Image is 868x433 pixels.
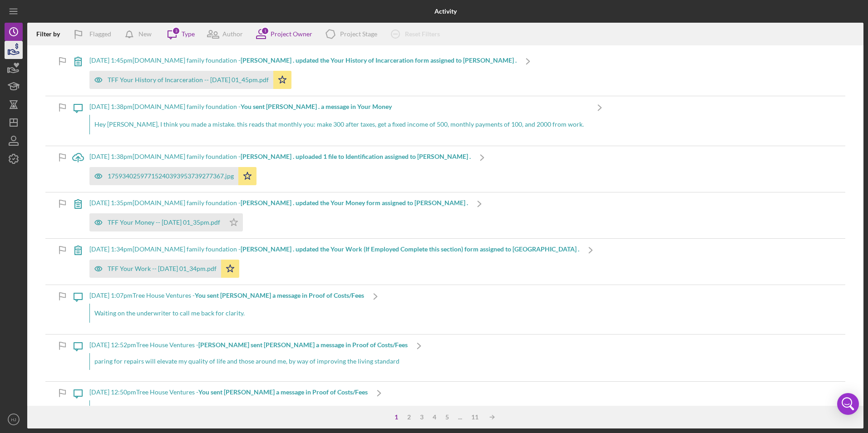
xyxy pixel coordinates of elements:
div: paring for repairs will elevate my quality of life and those around me, by way of improving the l... [89,353,408,369]
div: 4 [428,413,441,421]
a: [DATE] 1:45pm[DOMAIN_NAME] family foundation -[PERSON_NAME] . updated the Your History of Incarce... [67,50,539,96]
b: [PERSON_NAME] . uploaded 1 file to Identification assigned to [PERSON_NAME] . [241,153,471,160]
a: [DATE] 1:38pm[DOMAIN_NAME] family foundation -You sent [PERSON_NAME] . a message in Your MoneyHey... [67,96,611,145]
a: [DATE] 12:50pmTree House Ventures -You sent [PERSON_NAME] a message in Proof of Costs/FeesRMV is ... [67,382,390,431]
div: 3 [172,27,180,35]
a: [DATE] 1:35pm[DOMAIN_NAME] family foundation -[PERSON_NAME] . updated the Your Money form assigne... [67,192,491,238]
b: You sent [PERSON_NAME] a message in Proof of Costs/Fees [195,291,364,299]
button: Flagged [67,25,120,43]
div: TFF Your Money -- [DATE] 01_35pm.pdf [108,219,220,226]
div: Project Owner [271,30,312,38]
div: [DATE] 1:34pm [DOMAIN_NAME] family foundation - [89,246,579,253]
div: New [138,25,152,43]
div: ... [454,413,467,421]
b: [PERSON_NAME] sent [PERSON_NAME] a message in Proof of Costs/Fees [198,341,408,349]
button: 17593402597715240393953739277367.jpg [89,167,256,185]
a: [DATE] 1:38pm[DOMAIN_NAME] family foundation -[PERSON_NAME] . uploaded 1 file to Identification a... [67,146,493,192]
p: Hey [PERSON_NAME], I think you made a mistake. this reads that monthly you: make 300 after taxes,... [94,119,584,129]
div: [DATE] 12:50pm Tree House Ventures - [89,389,368,396]
button: HJ [5,410,23,428]
div: Flagged [89,25,111,43]
b: Activity [434,8,457,15]
a: [DATE] 12:52pmTree House Ventures -[PERSON_NAME] sent [PERSON_NAME] a message in Proof of Costs/F... [67,335,430,381]
div: [DATE] 1:35pm [DOMAIN_NAME] family foundation - [89,199,468,207]
div: 17593402597715240393953739277367.jpg [108,172,234,180]
button: TFF Your Work -- [DATE] 01_34pm.pdf [89,260,239,278]
b: You sent [PERSON_NAME] . a message in Your Money [241,103,392,110]
button: New [120,25,161,43]
div: [DATE] 1:07pm Tree House Ventures - [89,292,364,299]
p: Waiting on the underwriter to call me back for clarity. [94,308,360,318]
b: [PERSON_NAME] . updated the Your Money form assigned to [PERSON_NAME] . [241,199,468,207]
a: [DATE] 1:07pmTree House Ventures -You sent [PERSON_NAME] a message in Proof of Costs/FeesWaiting ... [67,285,387,334]
button: TFF Your History of Incarceration -- [DATE] 01_45pm.pdf [89,71,291,89]
div: 1 [390,413,403,421]
div: 11 [467,413,483,421]
div: Project Stage [340,30,377,38]
button: TFF Your Money -- [DATE] 01_35pm.pdf [89,213,243,231]
a: [DATE] 1:34pm[DOMAIN_NAME] family foundation -[PERSON_NAME] . updated the Your Work (If Employed ... [67,239,602,285]
div: Reset Filters [405,25,440,43]
div: [DATE] 12:52pm Tree House Ventures - [89,341,408,349]
div: 3 [415,413,428,421]
text: HJ [11,417,16,422]
div: [DATE] 1:38pm [DOMAIN_NAME] family foundation - [89,153,471,160]
div: 2 [403,413,415,421]
p: RMV is a clear way [94,405,363,415]
div: 5 [441,413,454,421]
div: [DATE] 1:45pm [DOMAIN_NAME] family foundation - [89,57,517,64]
div: Filter by [36,30,67,38]
div: [DATE] 1:38pm [DOMAIN_NAME] family foundation - [89,103,588,110]
div: TFF Your History of Incarceration -- [DATE] 01_45pm.pdf [108,76,269,84]
b: [PERSON_NAME] . updated the Your Work (If Employed Complete this section) form assigned to [GEOGR... [241,245,579,253]
button: Reset Filters [384,25,449,43]
div: 1 [261,27,269,35]
b: [PERSON_NAME] . updated the Your History of Incarceration form assigned to [PERSON_NAME] . [241,56,517,64]
div: TFF Your Work -- [DATE] 01_34pm.pdf [108,265,217,272]
b: You sent [PERSON_NAME] a message in Proof of Costs/Fees [198,388,368,396]
div: Type [182,30,195,38]
div: Author [222,30,243,38]
div: Open Intercom Messenger [837,393,859,415]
